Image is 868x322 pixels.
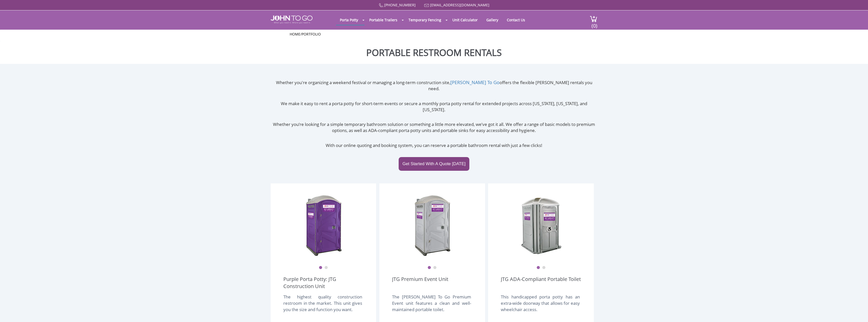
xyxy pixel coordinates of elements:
[302,32,321,36] a: Portfolio
[319,266,322,270] button: 1 of 2
[424,4,429,7] img: Mail
[271,142,597,148] p: With our online quoting and booking system, you can reserve a portable bathroom rental with just ...
[537,266,540,270] button: 1 of 2
[290,32,579,37] ul: /
[271,101,597,113] p: We make it easy to rent a porta potty for short-term events or secure a monthly porta potty renta...
[336,15,362,25] a: Porta Potty
[591,18,597,29] span: (0)
[365,15,401,25] a: Portable Trailers
[449,15,482,25] a: Unit Calculator
[392,294,471,318] div: The [PERSON_NAME] To Go Premium Event unit features a clean and well-maintained portable toilet.
[430,3,489,7] a: [EMAIL_ADDRESS][DOMAIN_NAME]
[428,266,431,270] button: 1 of 2
[271,79,597,92] p: Whether you're organizing a weekend festival or managing a long-term construction site, offers th...
[501,294,580,318] div: This handicapped porta potty has an extra-wide doorway that allows for easy wheelchair access.
[283,294,362,318] div: The highest quality construction restroom in the market. This unit gives you the size and functio...
[542,266,546,270] button: 2 of 2
[271,15,312,24] img: JOHN to go
[384,3,416,7] a: [PHONE_NUMBER]
[503,15,529,25] a: Contact Us
[450,79,500,85] a: [PERSON_NAME] To Go
[483,15,502,25] a: Gallery
[405,15,445,25] a: Temporary Fencing
[290,32,300,36] a: Home
[283,276,363,290] a: Purple Porta Potty: JTG Construction Unit
[521,194,561,257] img: ADA Handicapped Accessible Unit
[379,3,383,8] img: Call
[392,276,448,290] a: JTG Premium Event Unit
[501,276,581,290] a: JTG ADA-Compliant Portable Toilet
[399,157,469,171] a: Get Started With A Quote [DATE]
[271,121,597,134] p: Whether you’re looking for a simple temporary bathroom solution or something a little more elevat...
[590,15,597,22] img: cart a
[433,266,437,270] button: 2 of 2
[324,266,328,270] button: 2 of 2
